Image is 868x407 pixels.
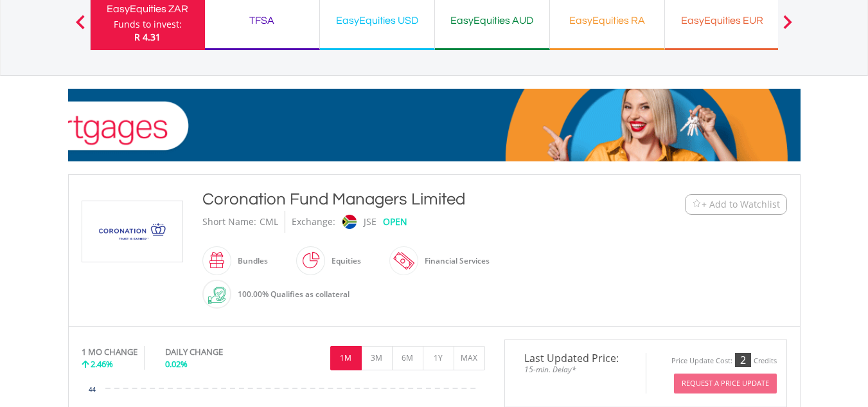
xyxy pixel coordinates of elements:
img: EQU.ZA.CML.png [84,201,181,262]
span: 0.02% [165,358,188,370]
button: Watchlist + Add to Watchlist [685,194,787,215]
button: 1M [330,346,362,370]
button: Next [775,21,801,34]
text: 44 [88,386,96,393]
button: 3M [361,346,393,370]
span: 100.00% Qualifies as collateral [238,289,350,300]
button: Previous [67,21,93,34]
div: Short Name: [202,211,256,233]
div: EasyEquities EUR [673,12,772,30]
img: collateral-qualifying-green.svg [208,287,226,304]
img: jse.png [342,215,356,229]
img: EasyMortage Promotion Banner [68,89,801,161]
div: Price Update Cost: [671,356,732,366]
button: 6M [392,346,423,370]
div: EasyEquities RA [558,12,657,30]
div: Funds to invest: [114,18,182,31]
div: DAILY CHANGE [165,346,266,358]
span: 2.46% [91,358,113,370]
span: 15-min. Delay* [515,363,636,375]
span: + Add to Watchlist [702,198,780,211]
div: JSE [364,211,376,233]
div: OPEN [383,211,407,233]
div: Bundles [231,246,268,276]
button: Request A Price Update [674,374,777,393]
div: 2 [735,353,751,367]
button: 1Y [423,346,454,370]
img: Watchlist [692,199,702,209]
div: CML [260,211,278,233]
div: Credits [754,356,777,366]
button: MAX [454,346,485,370]
div: Coronation Fund Managers Limited [202,188,606,211]
div: EasyEquities AUD [443,12,542,30]
span: R 4.31 [134,31,161,43]
div: Financial Services [418,246,490,276]
span: Last Updated Price: [515,353,636,363]
div: Equities [325,246,361,276]
div: EasyEquities USD [328,12,427,30]
div: Exchange: [292,211,335,233]
div: TFSA [213,12,312,30]
div: 1 MO CHANGE [82,346,137,358]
